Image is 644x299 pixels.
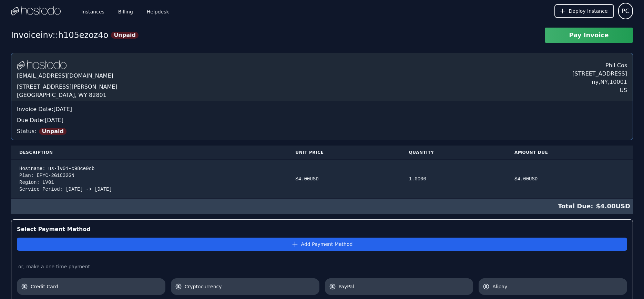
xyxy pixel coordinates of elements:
div: [GEOGRAPHIC_DATA], WY 82801 [17,91,117,99]
th: Quantity [400,146,506,160]
div: $ 4.00 USD [11,199,633,214]
button: Deploy Instance [554,4,614,18]
th: Description [11,146,287,160]
div: Invoice Date: [DATE] [17,105,627,113]
button: User menu [618,3,633,19]
div: [STREET_ADDRESS] [572,70,627,78]
span: Unpaid [39,128,67,135]
div: Due Date: [DATE] [17,116,627,124]
span: Alipay [492,283,623,290]
img: Logo [11,6,61,16]
div: $ 4.00 USD [514,176,625,182]
span: Credit Card [31,283,161,290]
div: Phil Cos [572,59,627,70]
div: or, make a one time payment [17,263,627,270]
span: Deploy Instance [569,8,608,14]
div: 1.0000 [409,176,498,182]
th: Unit Price [287,146,400,160]
div: [STREET_ADDRESS][PERSON_NAME] [17,83,117,91]
span: Unpaid [111,32,139,39]
img: Logo [17,60,67,70]
div: [EMAIL_ADDRESS][DOMAIN_NAME] [17,70,117,83]
div: Invoice inv::h105ezoz4o [11,30,108,41]
button: Pay Invoice [545,28,633,43]
div: ny , NY , 10001 [572,78,627,86]
div: $ 4.00 USD [295,176,392,182]
th: Amount Due [506,146,633,160]
div: US [572,86,627,94]
div: Select Payment Method [17,225,627,233]
span: PayPal [339,283,469,290]
span: Total Due: [558,201,596,211]
span: PC [622,6,630,16]
span: Cryptocurrency [185,283,315,290]
div: Hostname: us-lv01-c98ce0cb Plan: EPYC-2G1C32GN Region: LV01 Service Period: [DATE] -> [DATE] [19,165,279,193]
button: Add Payment Method [17,238,627,251]
div: Status: [17,124,627,136]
